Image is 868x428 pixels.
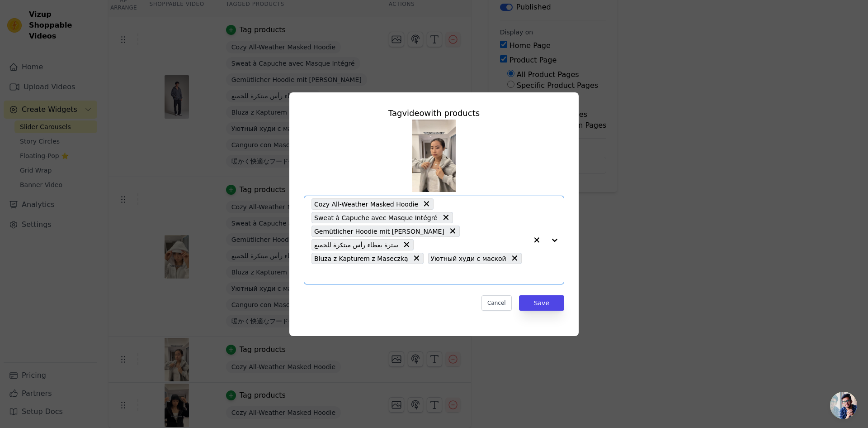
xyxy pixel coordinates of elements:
[431,253,506,264] span: Уютный худи с маской
[519,295,564,311] button: Save
[314,253,408,264] span: Bluza z Kapturem z Maseczką
[304,107,564,120] div: Tag video with products
[481,295,512,311] button: Cancel
[412,120,456,192] img: vizup-images-a36e.png
[314,240,398,250] span: سترة بغطاء رأس مبتكرة للجميع
[314,212,438,223] span: Sweat à Capuche avec Masque Intégré
[314,226,444,236] span: Gemütlicher Hoodie mit [PERSON_NAME]
[314,199,418,209] span: Cozy All-Weather Masked Hoodie
[830,392,857,419] div: Open chat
